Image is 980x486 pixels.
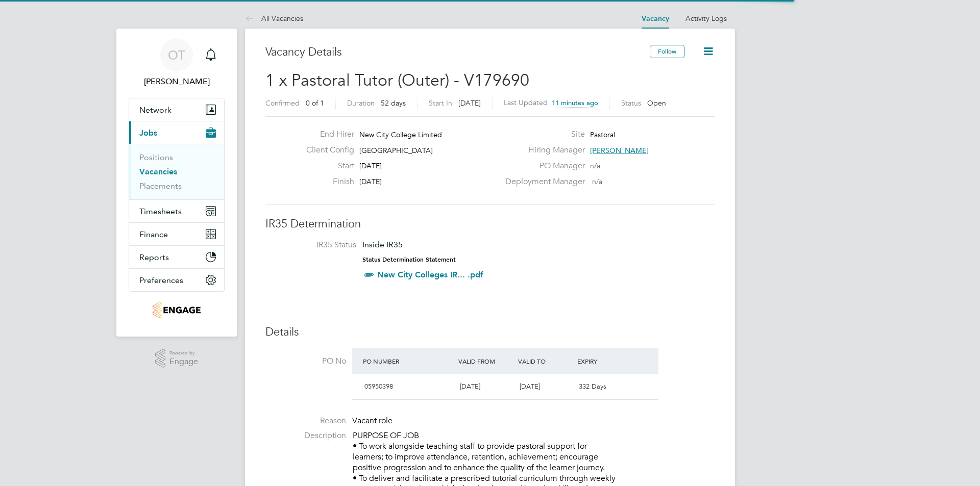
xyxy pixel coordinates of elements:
[139,207,182,216] span: Timesheets
[169,349,198,357] span: Powered by
[359,130,442,139] span: New City College Limited
[139,167,177,176] a: Vacancies
[499,161,585,171] label: PO Manager
[153,302,200,318] img: jambo-logo-retina.png
[265,70,529,90] span: 1 x Pastoral Tutor (Outer) - V179690
[359,146,433,155] span: [GEOGRAPHIC_DATA]
[276,240,356,250] label: IR35 Status
[139,128,157,138] span: Jobs
[298,176,354,187] label: Finish
[552,98,598,107] span: 11 minutes ago
[499,145,585,156] label: Hiring Manager
[129,75,225,88] span: Oli Thomas
[129,98,224,121] button: Network
[347,98,375,108] label: Duration
[298,145,354,156] label: Client Config
[516,352,575,370] div: Valid To
[590,130,615,139] span: Pastoral
[647,98,666,108] span: Open
[362,256,456,263] strong: Status Determination Statement
[590,146,649,155] span: [PERSON_NAME]
[579,382,606,391] span: 332 Days
[362,240,403,249] span: Inside IR35
[298,161,354,171] label: Start
[429,98,452,108] label: Start In
[685,14,727,23] a: Activity Logs
[360,352,456,370] div: PO Number
[592,177,602,186] span: n/a
[129,302,225,318] a: Go to home page
[504,98,548,107] label: Last Updated
[129,200,224,222] button: Timesheets
[129,144,224,199] div: Jobs
[499,176,585,187] label: Deployment Manager
[642,14,669,23] a: Vacancy
[139,181,182,191] a: Placements
[575,352,634,370] div: Expiry
[129,246,224,268] button: Reports
[499,129,585,140] label: Site
[265,430,346,441] label: Description
[460,382,480,391] span: [DATE]
[139,252,169,262] span: Reports
[456,352,516,370] div: Valid From
[265,217,715,232] h3: IR35 Determination
[298,129,354,140] label: End Hirer
[129,39,225,88] a: OT[PERSON_NAME]
[129,121,224,144] button: Jobs
[621,98,641,108] label: Status
[139,229,168,239] span: Finance
[129,223,224,245] button: Finance
[520,382,540,391] span: [DATE]
[359,161,382,170] span: [DATE]
[364,382,393,391] span: 05950398
[377,270,483,279] a: New City Colleges IR... .pdf
[650,45,684,58] button: Follow
[265,45,650,60] h3: Vacancy Details
[265,325,715,340] h3: Details
[139,275,183,285] span: Preferences
[265,416,346,426] label: Reason
[139,152,173,162] a: Positions
[306,98,324,108] span: 0 of 1
[169,357,198,366] span: Engage
[245,14,303,23] a: All Vacancies
[155,349,199,368] a: Powered byEngage
[352,416,393,426] span: Vacant role
[168,48,185,62] span: OT
[139,105,171,115] span: Network
[458,98,481,108] span: [DATE]
[590,161,600,170] span: n/a
[265,356,346,367] label: PO No
[381,98,406,108] span: 52 days
[116,29,237,337] nav: Main navigation
[359,177,382,186] span: [DATE]
[265,98,300,108] label: Confirmed
[129,269,224,291] button: Preferences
